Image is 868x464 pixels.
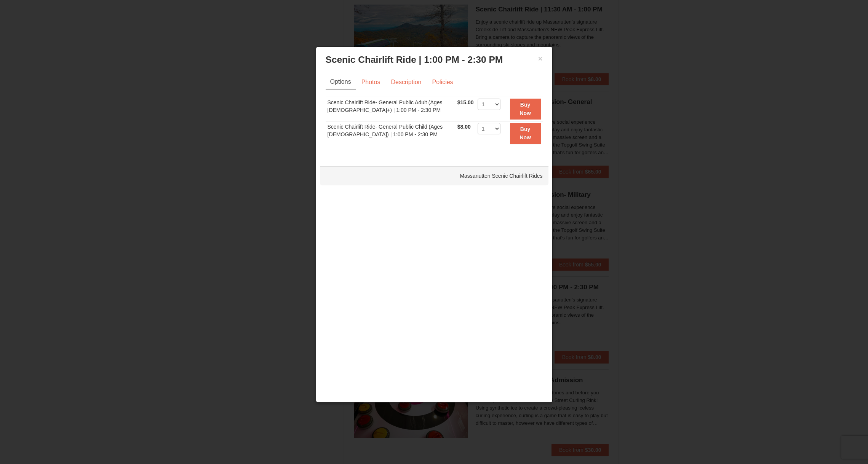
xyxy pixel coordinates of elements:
a: Photos [356,75,385,89]
td: Scenic Chairlift Ride- General Public Adult (Ages [DEMOGRAPHIC_DATA]+) | 1:00 PM - 2:30 PM [326,97,456,121]
a: Policies [427,75,458,89]
td: Scenic Chairlift Ride- General Public Child (Ages [DEMOGRAPHIC_DATA]) | 1:00 PM - 2:30 PM [326,121,456,145]
span: $8.00 [457,124,471,130]
a: Options [326,75,356,89]
button: × [538,55,543,62]
button: Buy Now [510,99,541,120]
div: Massanutten Scenic Chairlift Rides [320,166,548,185]
span: $15.00 [457,99,474,105]
button: Buy Now [510,123,541,144]
a: Description [386,75,426,89]
strong: Buy Now [520,102,531,116]
h3: Scenic Chairlift Ride | 1:00 PM - 2:30 PM [326,54,543,65]
strong: Buy Now [520,126,531,140]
